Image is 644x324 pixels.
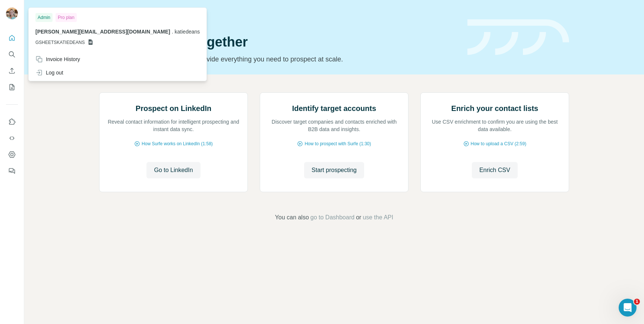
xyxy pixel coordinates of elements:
[99,54,458,64] p: Pick your starting point and we’ll provide everything you need to prospect at scale.
[471,140,526,147] span: How to upload a CSV (2:59)
[175,29,200,35] span: katiedeans
[268,118,401,133] p: Discover target companies and contacts enriched with B2B data and insights.
[35,29,170,35] span: [PERSON_NAME][EMAIL_ADDRESS][DOMAIN_NAME]
[6,164,18,178] button: Feedback
[6,80,18,94] button: My lists
[99,14,458,21] div: Quick start
[35,69,63,76] div: Log out
[6,64,18,77] button: Enrich CSV
[35,39,85,46] span: GSHEETSKATIEDEANS
[56,13,77,22] div: Pro plan
[107,118,240,133] p: Reveal contact information for intelligent prospecting and instant data sync.
[142,140,213,147] span: How Surfe works on LinkedIn (1:58)
[310,213,354,222] button: go to Dashboard
[312,166,357,175] span: Start prospecting
[467,19,569,55] img: banner
[6,7,18,19] img: Avatar
[35,13,53,22] div: Admin
[304,162,364,178] button: Start prospecting
[619,299,637,317] iframe: Intercom live chat
[154,166,193,175] span: Go to LinkedIn
[304,140,371,147] span: How to prospect with Surfe (1:30)
[6,31,18,45] button: Quick start
[35,55,80,63] div: Invoice History
[6,148,18,161] button: Dashboard
[6,48,18,61] button: Search
[363,213,393,222] button: use the API
[275,213,309,222] span: You can also
[472,162,518,178] button: Enrich CSV
[6,131,18,145] button: Use Surfe API
[99,35,458,50] h1: Let’s prospect together
[136,103,211,114] h2: Prospect on LinkedIn
[172,29,173,35] span: .
[6,115,18,128] button: Use Surfe on LinkedIn
[634,299,640,305] span: 1
[428,118,561,133] p: Use CSV enrichment to confirm you are using the best data available.
[356,213,361,222] span: or
[146,162,200,178] button: Go to LinkedIn
[292,103,376,114] h2: Identify target accounts
[451,103,538,114] h2: Enrich your contact lists
[479,166,510,175] span: Enrich CSV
